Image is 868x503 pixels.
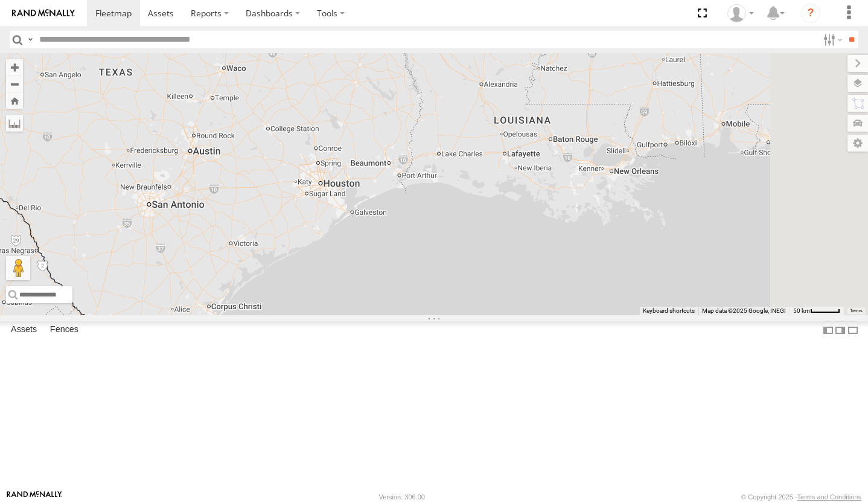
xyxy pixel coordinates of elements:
[723,4,758,22] div: Toby Allen
[822,321,834,339] label: Dock Summary Table to the Left
[7,491,62,503] a: Visit our Website
[6,75,23,92] button: Zoom out
[643,307,695,315] button: Keyboard shortcuts
[819,31,844,48] label: Search Filter Options
[25,31,35,48] label: Search Query
[847,321,859,339] label: Hide Summary Table
[6,59,23,75] button: Zoom in
[834,321,846,339] label: Dock Summary Table to the Right
[379,493,425,501] div: Version: 306.00
[790,307,844,315] button: Map Scale: 50 km per 46 pixels
[847,135,868,152] label: Map Settings
[6,115,23,132] label: Measure
[5,322,43,339] label: Assets
[793,307,810,314] span: 50 km
[12,9,75,18] img: rand-logo.svg
[801,4,820,23] i: ?
[44,322,85,339] label: Fences
[6,92,23,109] button: Zoom Home
[6,256,30,280] button: Drag Pegman onto the map to open Street View
[741,493,861,501] div: © Copyright 2025 -
[850,308,863,313] a: Terms (opens in new tab)
[797,493,861,501] a: Terms and Conditions
[702,307,786,314] span: Map data ©2025 Google, INEGI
